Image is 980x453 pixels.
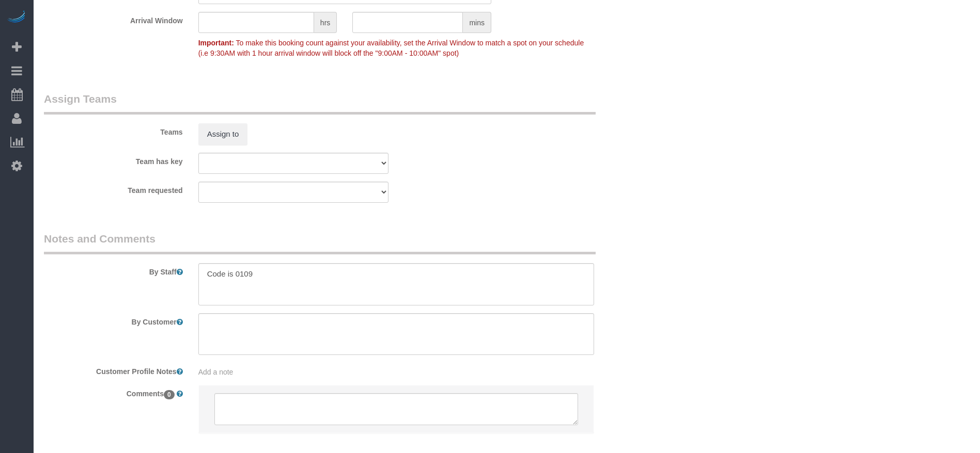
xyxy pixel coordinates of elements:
span: 0 [164,390,175,399]
label: Team requested [36,182,191,196]
img: Automaid Logo [6,10,27,25]
label: By Staff [36,263,191,277]
label: By Customer [36,313,191,327]
span: Add a note [198,368,234,376]
strong: Important: [198,39,234,47]
label: Teams [36,123,191,137]
label: Team has key [36,153,191,167]
legend: Assign Teams [44,91,596,115]
button: Assign to [198,123,248,145]
legend: Notes and Comments [44,231,596,254]
span: To make this booking count against your availability, set the Arrival Window to match a spot on y... [198,39,584,57]
label: Comments [36,385,191,399]
span: mins [463,12,491,33]
span: hrs [314,12,337,33]
label: Customer Profile Notes [36,363,191,377]
label: Arrival Window [36,12,191,26]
